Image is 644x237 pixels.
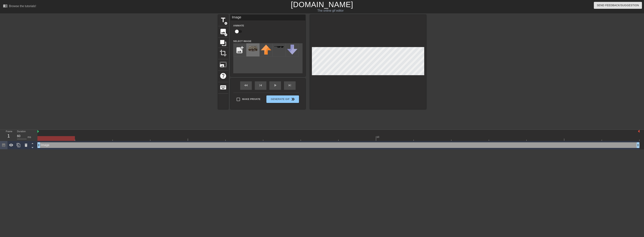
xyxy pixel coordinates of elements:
[9,4,36,8] div: Browse the tutorials!
[274,46,284,48] img: deal-with-it.png
[261,45,271,55] img: upvote.png
[28,135,31,139] div: ms
[220,72,227,79] span: help
[291,97,295,101] span: double_arrow
[242,97,261,101] span: Make Private
[248,45,258,52] img: 0y50K-inaraBHlogoSQUAD.png
[3,4,36,9] a: Browse the tutorials!
[224,33,227,36] span: add_circle
[224,22,227,25] span: add_circle
[6,133,11,139] div: 1
[638,130,640,133] img: bound-end.png
[291,0,353,9] a: [DOMAIN_NAME]
[230,15,305,20] div: Image
[220,61,227,68] span: photo_size_select_large
[37,143,41,147] span: drag_handle
[636,143,640,147] span: drag_handle
[220,84,227,91] span: keyboard
[220,16,227,24] span: title
[17,130,26,133] label: Duration
[597,3,639,8] span: Send Feedback/Suggestion
[220,28,227,35] span: image
[288,83,292,88] span: skip_next
[3,130,14,141] div: Frame
[287,45,297,55] img: downvote.png
[266,95,299,103] button: Generate Gif
[220,49,227,57] span: crop
[233,39,252,43] label: Select Image
[217,8,445,13] div: The online gif editor
[233,24,244,28] label: Animate
[273,83,277,88] span: play_arrow
[594,2,642,9] button: Send Feedback/Suggestion
[376,135,380,139] div: 10
[258,83,263,88] span: skip_previous
[268,97,297,101] span: Generate Gif
[244,83,248,88] span: fast_rewind
[3,4,7,8] span: menu_book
